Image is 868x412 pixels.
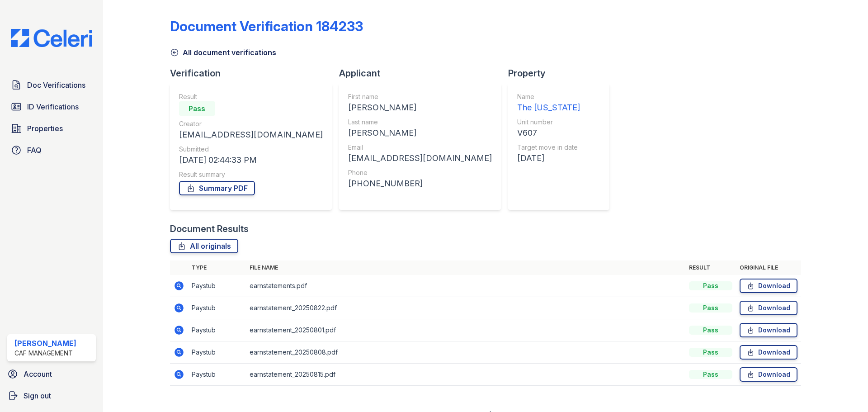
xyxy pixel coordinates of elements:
td: earnstatement_20250801.pdf [246,319,685,341]
td: earnstatement_20250815.pdf [246,364,685,386]
td: earnstatements.pdf [246,275,685,297]
div: Pass [689,348,732,357]
div: Document Verification 184233 [170,18,363,34]
div: Creator [179,119,323,128]
a: Download [740,301,797,315]
a: Download [740,323,797,337]
td: Paystub [188,297,246,319]
div: Email [348,143,492,152]
a: Doc Verifications [7,76,96,94]
a: Account [4,365,99,383]
div: First name [348,92,492,101]
a: Download [740,279,797,293]
span: Sign out [24,390,51,401]
a: Download [740,367,797,382]
div: Applicant [339,67,508,80]
a: Download [740,345,797,360]
a: Properties [7,119,96,137]
div: Document Results [170,223,249,235]
span: Properties [27,123,63,134]
div: [PERSON_NAME] [348,101,492,114]
td: Paystub [188,275,246,297]
div: Result summary [179,170,323,179]
td: Paystub [188,364,246,386]
div: [EMAIL_ADDRESS][DOMAIN_NAME] [179,128,323,141]
div: CAF Management [14,349,76,358]
div: Verification [170,67,339,80]
div: Target move in date [517,143,580,152]
div: Property [508,67,617,80]
div: Result [179,92,323,101]
td: Paystub [188,319,246,341]
a: FAQ [7,141,96,159]
td: earnstatement_20250822.pdf [246,297,685,319]
div: Submitted [179,145,323,154]
div: Pass [689,326,732,335]
div: V607 [517,127,580,139]
div: [PERSON_NAME] [348,127,492,139]
a: Name The [US_STATE] [517,92,580,114]
div: [PERSON_NAME] [14,338,76,349]
a: All document verifications [170,47,276,58]
div: [DATE] [517,152,580,165]
div: Phone [348,168,492,177]
th: Original file [736,260,801,275]
div: The [US_STATE] [517,101,580,114]
a: Summary PDF [179,181,255,195]
div: Name [517,92,580,101]
div: Pass [689,281,732,290]
div: Last name [348,118,492,127]
th: File name [246,260,685,275]
span: FAQ [27,145,42,156]
td: earnstatement_20250808.pdf [246,341,685,364]
span: Account [24,369,52,379]
span: Doc Verifications [27,80,85,90]
td: Paystub [188,341,246,364]
div: [DATE] 02:44:33 PM [179,154,323,166]
div: Pass [689,303,732,313]
div: [EMAIL_ADDRESS][DOMAIN_NAME] [348,152,492,165]
span: ID Verifications [27,101,79,112]
th: Type [188,260,246,275]
div: Pass [689,370,732,379]
div: Unit number [517,118,580,127]
th: Result [685,260,736,275]
div: [PHONE_NUMBER] [348,177,492,190]
a: Sign out [4,387,99,405]
a: All originals [170,239,238,253]
a: ID Verifications [7,98,96,116]
div: Pass [179,101,215,116]
img: CE_Logo_Blue-a8612792a0a2168367f1c8372b55b34899dd931a85d93a1a3d3e32e68fde9ad4.png [4,29,99,47]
